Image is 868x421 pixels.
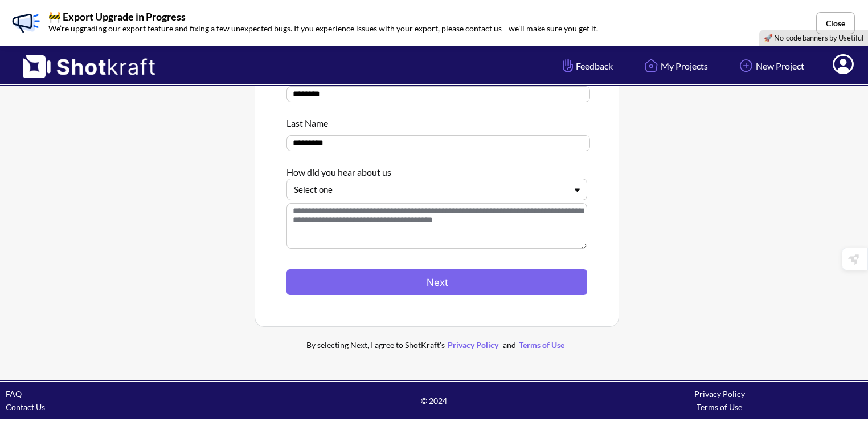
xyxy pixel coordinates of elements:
a: Privacy Policy [445,340,501,350]
a: My Projects [633,51,716,81]
img: Add Icon [736,56,756,75]
a: New Project [728,51,813,81]
a: Contact Us [6,402,45,412]
span: © 2024 [291,394,576,407]
p: We’re upgrading our export feature and fixing a few unexpected bugs. If you experience issues wit... [48,22,598,35]
img: Banner [9,6,43,40]
div: Last Name [286,111,587,129]
div: Terms of Use [577,400,862,414]
div: Privacy Policy [577,387,862,400]
a: FAQ [6,389,22,399]
p: 🚧 Export Upgrade in Progress [48,11,598,22]
a: 🚀 No-code banners by Usetiful [764,33,863,42]
div: By selecting Next, I agree to ShotKraft's and [283,338,591,351]
button: Close [816,12,855,34]
img: Hand Icon [560,56,576,75]
a: Terms of Use [516,340,567,350]
div: How did you hear about us [286,160,587,179]
span: Feedback [560,59,613,72]
button: Next [286,269,587,295]
img: Home Icon [641,56,661,75]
